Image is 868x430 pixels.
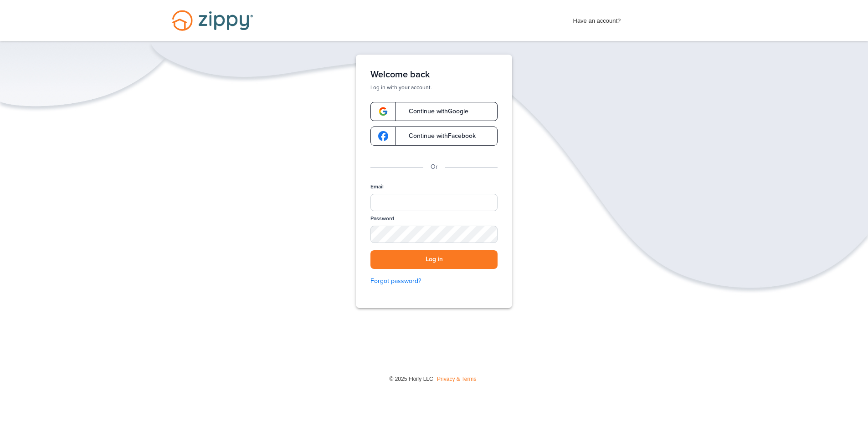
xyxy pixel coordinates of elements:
[370,250,498,269] button: Log in
[370,102,498,121] a: google-logoContinue withGoogle
[370,194,498,211] input: Email
[389,376,433,382] span: © 2025 Floify LLC
[370,276,498,286] a: Forgot password?
[573,11,621,26] span: Have an account?
[378,106,388,116] img: google-logo
[370,226,498,243] input: Password
[370,69,498,80] h1: Welcome back
[370,126,498,146] a: google-logoContinue withFacebook
[400,133,476,139] span: Continue with Facebook
[431,162,438,172] p: Or
[370,84,498,91] p: Log in with your account.
[400,108,468,115] span: Continue with Google
[370,183,384,191] label: Email
[378,131,388,141] img: google-logo
[370,215,394,223] label: Password
[437,376,476,382] a: Privacy & Terms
